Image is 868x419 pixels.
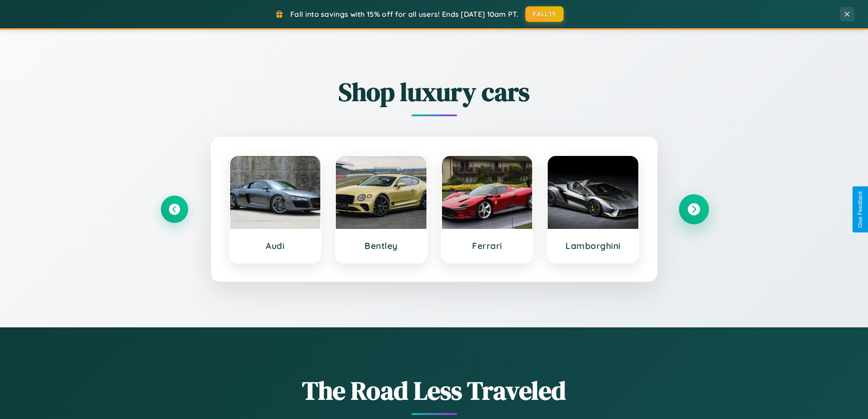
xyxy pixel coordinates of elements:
[451,240,524,251] h3: Ferrari
[239,240,312,251] h3: Audi
[161,373,708,408] h1: The Road Less Traveled
[161,74,708,109] h2: Shop luxury cars
[525,6,564,22] button: FALL15
[857,191,863,228] div: Give Feedback
[345,240,417,251] h3: Bentley
[290,10,519,19] span: Fall into savings with 15% off for all users! Ends [DATE] 10am PT.
[557,240,629,251] h3: Lamborghini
